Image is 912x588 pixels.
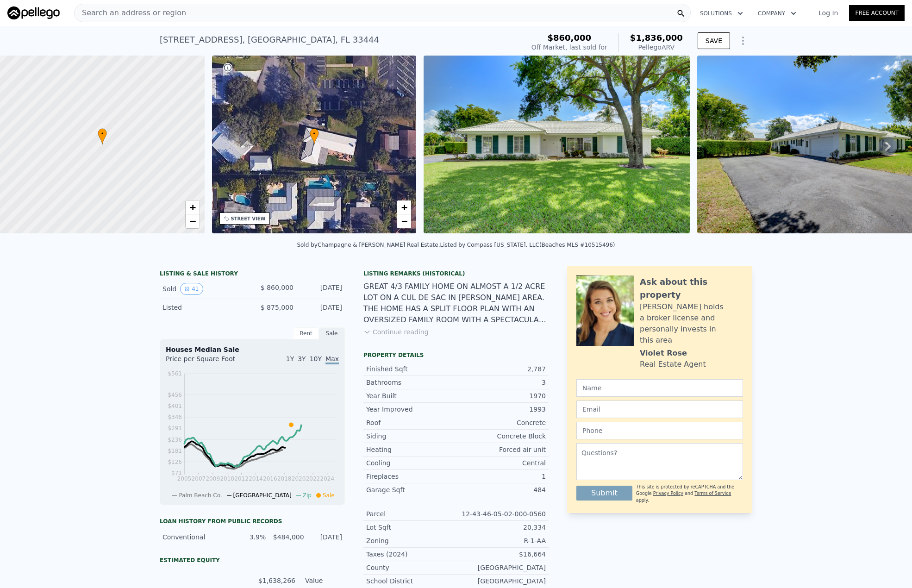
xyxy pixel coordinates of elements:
[640,301,743,346] div: [PERSON_NAME] holds a broker license and personally invests in this area
[293,327,319,339] div: Rent
[636,484,743,504] div: This site is protected by reCAPTCHA and the Google and apply.
[249,475,263,482] tspan: 2014
[456,378,546,387] div: 3
[366,576,456,586] div: School District
[366,458,456,468] div: Cooling
[179,492,222,499] span: Palm Beach Co.
[576,486,632,500] button: Submit
[548,33,592,43] span: $860,000
[189,201,195,213] span: +
[640,348,687,359] div: Violet Rose
[363,327,429,337] button: Continue reading
[325,355,339,364] span: Max
[366,432,456,441] div: Siding
[166,345,339,354] div: Houses Median Sale
[576,379,743,397] input: Name
[162,532,228,542] div: Conventional
[366,378,456,387] div: Bathrooms
[162,283,245,295] div: Sold
[220,475,234,482] tspan: 2010
[186,200,200,214] a: Zoom in
[98,128,107,144] div: •
[160,270,345,279] div: LISTING & SALE HISTORY
[456,445,546,454] div: Forced air unit
[734,31,752,50] button: Show Options
[397,214,411,228] a: Zoom out
[271,532,304,542] div: $484,000
[323,492,335,499] span: Sale
[168,392,182,398] tspan: $456
[363,351,549,359] div: Property details
[192,475,206,482] tspan: 2007
[233,532,266,542] div: 3.9%
[168,414,182,420] tspan: $346
[698,32,730,49] button: SAVE
[297,242,440,248] div: Sold by Champagne & [PERSON_NAME] Real Estate .
[630,33,683,43] span: $1,836,000
[233,492,292,499] span: [GEOGRAPHIC_DATA]
[456,576,546,586] div: [GEOGRAPHIC_DATA]
[440,242,615,248] div: Listed by Compass [US_STATE], LLC (Beaches MLS #10515496)
[310,128,319,144] div: •
[366,563,456,572] div: County
[807,8,849,18] a: Log In
[292,475,306,482] tspan: 2020
[75,7,186,19] span: Search an address or region
[301,283,342,295] div: [DATE]
[7,6,60,19] img: Pellego
[162,303,245,312] div: Listed
[366,523,456,532] div: Lot Sqft
[301,303,342,312] div: [DATE]
[456,536,546,545] div: R-1-AA
[366,418,456,427] div: Roof
[180,283,203,295] button: View historical data
[168,403,182,409] tspan: $401
[160,33,379,46] div: [STREET_ADDRESS] , [GEOGRAPHIC_DATA] , FL 33444
[319,327,345,339] div: Sale
[456,563,546,572] div: [GEOGRAPHIC_DATA]
[261,304,294,311] span: $ 875,000
[366,536,456,545] div: Zoning
[168,448,182,454] tspan: $181
[456,458,546,468] div: Central
[456,405,546,414] div: 1993
[177,475,192,482] tspan: 2005
[456,472,546,481] div: 1
[397,200,411,214] a: Zoom in
[363,270,549,277] div: Listing Remarks (Historical)
[168,459,182,465] tspan: $126
[320,475,335,482] tspan: 2024
[456,550,546,559] div: $16,664
[303,575,345,586] td: Value
[576,422,743,439] input: Phone
[363,281,549,325] div: GREAT 4/3 FAMILY HOME ON ALMOST A 1/2 ACRE LOT ON A CUL DE SAC IN [PERSON_NAME] AREA. THE HOME HA...
[310,130,319,138] span: •
[640,275,743,301] div: Ask about this property
[258,575,296,586] td: $1,638,266
[277,475,292,482] tspan: 2018
[261,284,294,291] span: $ 860,000
[286,355,294,363] span: 1Y
[456,432,546,441] div: Concrete Block
[160,518,345,525] div: Loan history from public records
[306,475,320,482] tspan: 2022
[424,56,689,233] img: Sale: 51613164 Parcel: 37961875
[630,43,683,52] div: Pellego ARV
[456,485,546,494] div: 484
[401,215,407,227] span: −
[310,532,342,542] div: [DATE]
[168,437,182,443] tspan: $236
[263,475,277,482] tspan: 2016
[166,354,252,369] div: Price per Square Foot
[531,43,607,52] div: Off Market, last sold for
[231,215,266,222] div: STREET VIEW
[366,391,456,400] div: Year Built
[576,400,743,418] input: Email
[456,523,546,532] div: 20,334
[640,359,706,370] div: Real Estate Agent
[366,509,456,519] div: Parcel
[694,491,731,496] a: Terms of Service
[693,5,750,22] button: Solutions
[98,130,107,138] span: •
[456,364,546,374] div: 2,787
